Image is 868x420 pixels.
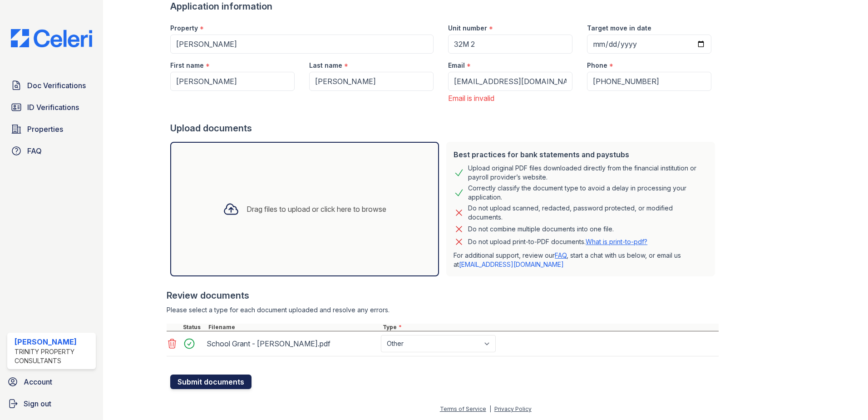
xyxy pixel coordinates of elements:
label: Email [448,61,465,70]
a: FAQ [555,251,567,259]
label: Target move in date [587,24,651,33]
label: First name [170,61,204,70]
div: Drag files to upload or click here to browse [247,204,386,215]
span: Sign out [24,398,51,409]
button: Submit documents [170,375,252,389]
div: [PERSON_NAME] [15,336,92,347]
a: Privacy Policy [494,405,532,412]
a: Doc Verifications [7,76,96,95]
a: [EMAIL_ADDRESS][DOMAIN_NAME] [459,260,564,268]
p: Do not upload print-to-PDF documents. [468,237,647,246]
div: Type [381,324,719,331]
span: Properties [27,124,63,135]
a: Terms of Service [440,405,486,412]
div: Filename [207,324,381,331]
div: Upload documents [170,122,719,135]
a: FAQ [7,142,96,160]
div: Review documents [167,289,719,302]
a: Properties [7,120,96,138]
a: Sign out [4,395,99,413]
div: Best practices for bank statements and paystubs [454,149,708,160]
span: FAQ [27,145,42,156]
a: Account [4,373,99,391]
div: Status [181,324,207,331]
label: Last name [309,61,342,70]
span: Account [24,376,52,387]
div: Do not upload scanned, redacted, password protected, or modified documents. [468,204,708,222]
span: ID Verifications [27,102,79,113]
div: Email is invalid [448,93,572,104]
a: ID Verifications [7,98,96,116]
p: For additional support, review our , start a chat with us below, or email us at [454,251,708,269]
span: Doc Verifications [27,80,86,91]
label: Phone [587,61,607,70]
label: Unit number [448,24,487,33]
img: CE_Logo_Blue-a8612792a0a2168367f1c8372b55b34899dd931a85d93a1a3d3e32e68fde9ad4.png [4,29,99,47]
div: Please select a type for each document uploaded and resolve any errors. [167,305,719,315]
div: Upload original PDF files downloaded directly from the financial institution or payroll provider’... [468,164,708,182]
div: Correctly classify the document type to avoid a delay in processing your application. [468,184,708,202]
div: School Grant - [PERSON_NAME].pdf [207,336,377,351]
div: Do not combine multiple documents into one file. [468,224,614,235]
div: | [489,405,491,412]
a: What is print-to-pdf? [586,238,647,245]
div: Trinity Property Consultants [15,347,92,365]
label: Property [170,24,198,33]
